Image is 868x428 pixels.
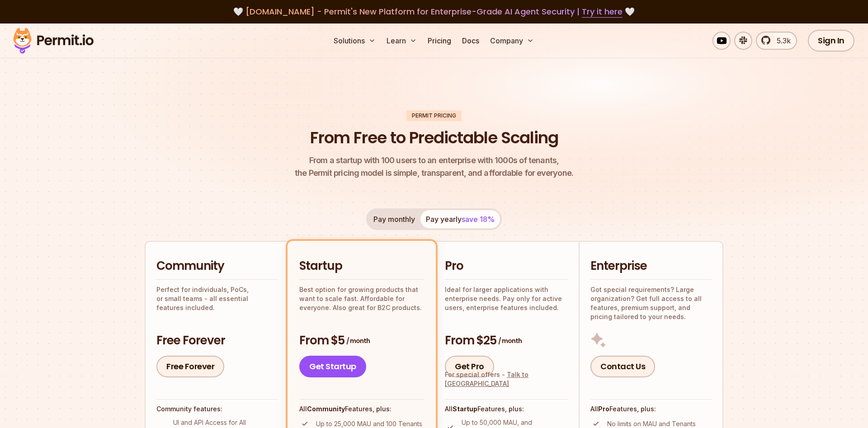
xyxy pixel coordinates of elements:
[299,285,424,312] p: Best option for growing products that want to scale fast. Affordable for everyone. Also great for...
[330,32,379,50] button: Solutions
[756,32,797,50] a: 5.3k
[299,333,424,349] h3: From $5
[498,336,522,345] span: / month
[445,404,568,414] h4: All Features, plus:
[156,258,278,274] h2: Community
[582,6,623,18] a: Try it here
[590,404,712,414] h4: All Features, plus:
[445,333,568,349] h3: From $25
[590,285,712,321] p: Got special requirements? Large organization? Get full access to all features, premium support, a...
[299,258,424,274] h2: Startup
[310,127,558,149] h1: From Free to Predictable Scaling
[295,154,573,167] span: From a startup with 100 users to an enterprise with 1000s of tenants,
[590,356,655,377] a: Contact Us
[453,405,477,413] strong: Startup
[368,210,420,228] button: Pay monthly
[808,30,854,52] a: Sign In
[299,404,424,414] h4: All Features, plus:
[445,370,568,388] div: For special offers -
[383,32,420,50] button: Learn
[295,154,573,179] p: the Permit pricing model is simple, transparent, and affordable for everyone.
[406,110,462,121] div: Permit Pricing
[156,404,278,414] h4: Community features:
[486,32,538,50] button: Company
[771,35,791,46] span: 5.3k
[424,32,455,50] a: Pricing
[445,356,494,377] a: Get Pro
[346,336,370,345] span: / month
[598,405,609,413] strong: Pro
[22,5,846,18] div: 🤍 🤍
[458,32,483,50] a: Docs
[9,25,98,56] img: Permit logo
[590,258,712,274] h2: Enterprise
[299,356,366,377] a: Get Startup
[445,285,568,312] p: Ideal for larger applications with enterprise needs. Pay only for active users, enterprise featur...
[156,333,278,349] h3: Free Forever
[156,285,278,312] p: Perfect for individuals, PoCs, or small teams - all essential features included.
[445,258,568,274] h2: Pro
[156,356,224,377] a: Free Forever
[307,405,345,413] strong: Community
[245,6,623,17] span: [DOMAIN_NAME] - Permit's New Platform for Enterprise-Grade AI Agent Security |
